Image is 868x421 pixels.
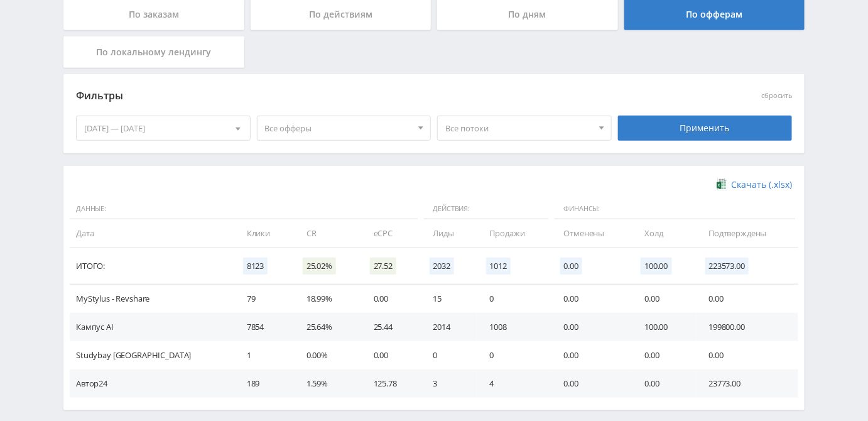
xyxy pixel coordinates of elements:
td: 25.44 [361,313,421,341]
td: 199800.00 [697,313,799,341]
td: 0.00% [294,341,361,369]
td: 0.00 [361,341,421,369]
td: Продажи [477,219,551,248]
td: eCPC [361,219,421,248]
td: Лиды [421,219,477,248]
td: 0.00 [551,369,632,398]
td: 1008 [477,313,551,341]
td: Клики [234,219,294,248]
td: 0.00 [551,285,632,313]
td: 2014 [421,313,477,341]
td: 0.00 [632,285,696,313]
span: 2032 [430,258,454,275]
td: 1 [234,341,294,369]
span: 100.00 [641,258,671,275]
span: Все офферы [265,116,412,140]
td: 4 [477,369,551,398]
td: 18.99% [294,285,361,313]
td: Studybay [GEOGRAPHIC_DATA] [70,341,234,369]
td: 0.00 [551,341,632,369]
td: 0.00 [551,313,632,341]
td: 1.59% [294,369,361,398]
td: 0 [477,341,551,369]
span: 8123 [243,258,268,275]
td: Кампус AI [70,313,234,341]
td: Дата [70,219,234,248]
span: Скачать (.xlsx) [731,180,792,190]
span: Данные: [70,199,418,220]
td: Итого: [70,248,234,285]
td: 79 [234,285,294,313]
span: 0.00 [560,258,582,275]
td: 0.00 [697,341,799,369]
td: 125.78 [361,369,421,398]
td: 0 [421,341,477,369]
td: 0 [477,285,551,313]
div: По локальному лендингу [63,36,244,68]
span: Все потоки [445,116,592,140]
td: 0.00 [632,369,696,398]
td: 7854 [234,313,294,341]
td: 25.64% [294,313,361,341]
td: 189 [234,369,294,398]
div: Применить [618,116,793,141]
span: 1012 [486,258,511,275]
td: 0.00 [361,285,421,313]
td: Холд [632,219,696,248]
td: CR [294,219,361,248]
td: 0.00 [697,285,799,313]
td: MyStylus - Revshare [70,285,234,313]
td: 3 [421,369,477,398]
td: 15 [421,285,477,313]
span: Финансы: [555,199,795,220]
td: 0.00 [632,341,696,369]
span: 25.02% [303,258,336,275]
td: Отменены [551,219,632,248]
td: 100.00 [632,313,696,341]
td: Подтверждены [697,219,799,248]
td: 23773.00 [697,369,799,398]
a: Скачать (.xlsx) [717,178,792,191]
span: 223573.00 [705,258,749,275]
div: [DATE] — [DATE] [77,116,250,140]
span: Действия: [424,199,548,220]
div: Фильтры [76,87,612,106]
button: сбросить [761,92,792,100]
img: xlsx [717,178,727,190]
td: Автор24 [70,369,234,398]
span: 27.52 [370,258,396,275]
